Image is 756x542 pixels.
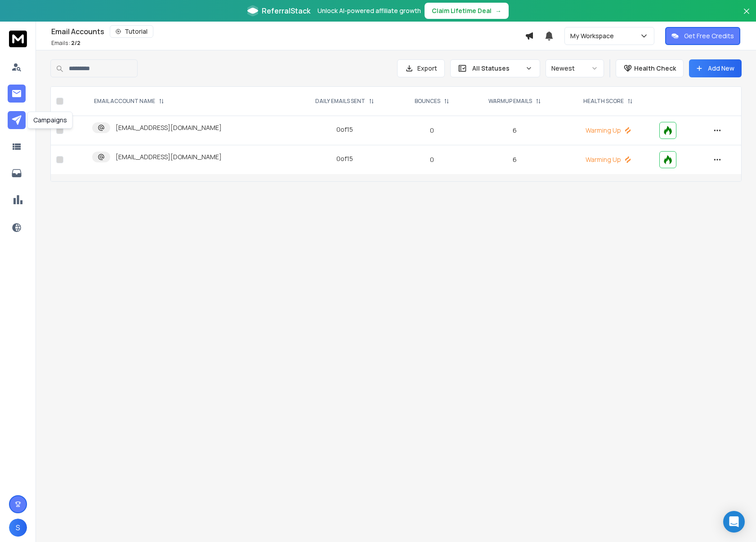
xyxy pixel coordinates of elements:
[684,31,734,40] p: Get Free Credits
[9,519,27,537] button: S
[336,125,353,134] div: 0 of 15
[51,25,525,38] div: Email Accounts
[318,6,421,15] p: Unlock AI-powered affiliate growth
[403,155,462,164] p: 0
[315,98,365,105] p: DAILY EMAILS SENT
[397,59,445,77] button: Export
[568,126,649,135] p: Warming Up
[467,145,563,175] td: 6
[425,3,509,19] button: Claim Lifetime Deal→
[568,155,649,164] p: Warming Up
[472,64,522,73] p: All Statuses
[116,123,222,132] p: [EMAIL_ADDRESS][DOMAIN_NAME]
[27,112,73,129] div: Campaigns
[570,31,617,40] p: My Workspace
[546,59,604,77] button: Newest
[110,25,153,38] button: Tutorial
[336,154,353,163] div: 0 of 15
[665,27,740,45] button: Get Free Credits
[262,5,310,16] span: ReferralStack
[689,59,742,77] button: Add New
[634,64,676,73] p: Health Check
[71,39,81,47] span: 2 / 2
[741,5,752,27] button: Close banner
[723,511,745,533] div: Open Intercom Messenger
[94,98,164,105] div: EMAIL ACCOUNT NAME
[403,126,462,135] p: 0
[415,98,440,105] p: BOUNCES
[467,116,563,145] td: 6
[51,40,81,47] p: Emails :
[616,59,684,77] button: Health Check
[495,6,501,15] span: →
[116,152,222,161] p: [EMAIL_ADDRESS][DOMAIN_NAME]
[583,98,624,105] p: HEALTH SCORE
[488,98,532,105] p: WARMUP EMAILS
